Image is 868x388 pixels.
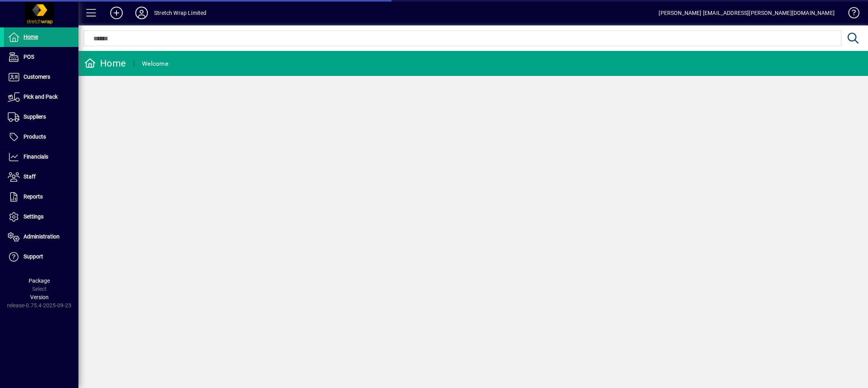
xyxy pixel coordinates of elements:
span: Products [24,134,46,140]
a: Administration [4,227,78,247]
span: Package [29,278,50,284]
span: Financials [24,153,48,160]
a: Settings [4,207,78,227]
a: Pick and Pack [4,87,78,107]
span: Version [30,294,49,300]
a: Reports [4,187,78,207]
a: Suppliers [4,107,78,127]
span: Pick and Pack [24,94,58,100]
a: Customers [4,67,78,87]
span: Reports [24,193,43,200]
span: Support [24,253,43,260]
span: Suppliers [24,114,46,120]
a: Financials [4,147,78,167]
span: Administration [24,233,60,240]
span: Customers [24,74,50,80]
div: Welcome [142,58,168,70]
div: Home [84,57,126,70]
a: Staff [4,167,78,187]
a: Products [4,127,78,147]
span: POS [24,54,34,60]
button: Add [104,6,129,20]
button: Profile [129,6,154,20]
a: Knowledge Base [843,2,858,27]
div: [PERSON_NAME] [EMAIL_ADDRESS][PERSON_NAME][DOMAIN_NAME] [659,7,835,19]
span: Settings [24,213,44,220]
a: POS [4,47,78,67]
div: Stretch Wrap Limited [154,7,207,19]
span: Home [24,34,38,40]
span: Staff [24,173,36,180]
a: Support [4,247,78,267]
